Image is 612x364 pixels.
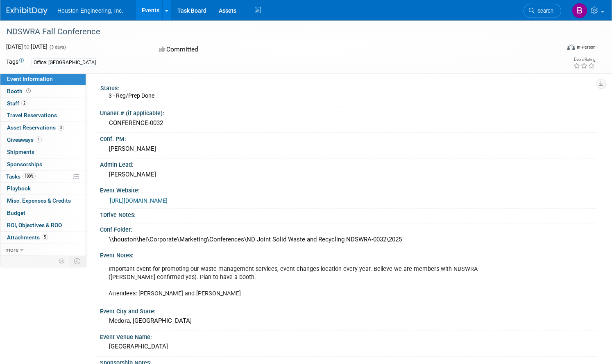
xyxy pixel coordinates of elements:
div: NDSWRA Fall Conference [4,25,546,39]
span: 100% [23,173,36,179]
span: [DATE] [DATE] [6,43,48,50]
span: 3 [58,125,64,131]
span: Asset Reservations [7,124,64,131]
img: ExhibitDay [7,7,48,15]
a: Giveaways1 [0,134,86,146]
span: Houston Engineering, Inc. [57,7,123,14]
a: Playbook [0,183,86,194]
div: 1Drive Notes: [100,209,596,219]
div: CONFERENCE-0032 [106,117,589,130]
div: Event Website: [100,184,596,194]
span: Travel Reservations [7,112,57,118]
div: Event City and State: [100,305,596,315]
td: Tags [6,58,24,67]
div: Status: [100,82,592,92]
span: Misc. Expenses & Credits [7,197,71,204]
span: Tasks [6,173,36,180]
td: Personalize Event Tab Strip [55,256,69,266]
div: Event Notes: [100,249,596,259]
a: Search [524,4,561,18]
a: [URL][DOMAIN_NAME] [110,197,168,204]
div: Unanet # (if applicable): [100,107,596,117]
div: In-Person [576,44,596,50]
div: Conf Folder: [100,223,596,234]
a: Budget [0,207,86,219]
span: Sponsorships [7,161,42,167]
span: Attachments [7,234,48,241]
div: Admin Lead: [100,159,596,169]
div: Medora, [GEOGRAPHIC_DATA] [106,315,589,327]
span: Budget [7,210,25,216]
a: Asset Reservations3 [0,122,86,134]
span: ROI, Objectives & ROO [7,222,62,228]
img: Bret Zimmerman [572,3,587,18]
a: Shipments [0,146,86,158]
div: [PERSON_NAME] [106,168,589,181]
span: 5 [42,234,48,240]
a: ROI, Objectives & ROO [0,219,86,231]
div: Event Format [508,42,596,55]
div: \\houston\hei\Corporate\Marketing\Conferences\ND Joint Solid Waste and Recycling NDSWRA-0032\2025 [106,233,589,246]
span: Booth not reserved yet [25,88,32,94]
div: Conf. PM: [100,133,596,143]
div: Event Venue Name: [100,331,596,341]
span: to [23,43,31,50]
span: Event Information [7,76,53,82]
a: Travel Reservations [0,109,86,121]
div: Office: [GEOGRAPHIC_DATA] [31,58,98,67]
div: [PERSON_NAME] [106,143,589,155]
span: Search [535,8,553,14]
a: more [0,244,86,256]
span: 3 - Reg/Prep Done [109,92,154,99]
a: Staff2 [0,98,86,109]
span: Giveaways [7,136,42,143]
div: [GEOGRAPHIC_DATA] [106,340,589,353]
a: Misc. Expenses & Credits [0,195,86,207]
div: Important event for promoting our waste management services, event changes location every year. B... [103,261,500,302]
span: 2 [21,100,27,106]
a: Booth [0,85,86,97]
span: Playbook [7,185,31,192]
a: Sponsorships [0,159,86,170]
a: Event Information [0,73,86,85]
span: 1 [36,136,42,143]
td: Toggle Event Tabs [69,256,86,266]
div: Event Rating [573,58,595,62]
span: more [5,246,18,253]
a: Attachments5 [0,232,86,243]
span: Shipments [7,149,34,155]
span: Staff [7,100,27,107]
div: Committed [156,42,345,57]
a: Tasks100% [0,171,86,183]
span: (3 days) [49,45,66,50]
span: Booth [7,88,32,94]
img: Format-Inperson.png [567,44,575,50]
